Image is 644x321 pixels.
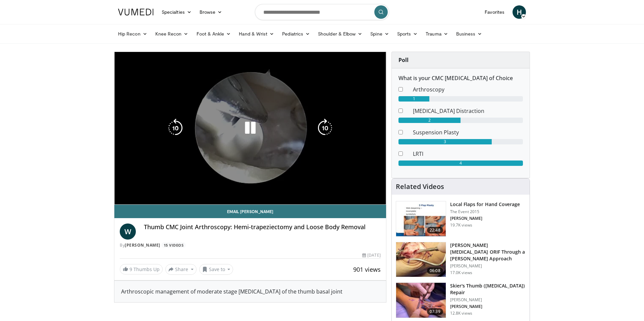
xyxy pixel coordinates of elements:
[353,265,381,273] span: 901 views
[396,183,444,191] h4: Related Videos
[144,223,381,231] h4: Thumb CMC Joint Arthroscopy: Hemi-trapeziectomy and Loose Body Removal
[450,216,520,221] p: [PERSON_NAME]
[362,252,380,258] div: [DATE]
[422,27,452,41] a: Trauma
[427,267,443,274] span: 06:08
[278,27,314,41] a: Pediatrics
[450,222,472,228] p: 19.7K views
[450,270,472,275] p: 17.0K views
[450,282,526,296] h3: Skier's Thumb ([MEDICAL_DATA]) Repair
[513,5,526,19] a: H
[398,56,409,64] strong: Poll
[450,242,526,262] h3: [PERSON_NAME][MEDICAL_DATA] ORIF Through a [PERSON_NAME] Approach
[481,5,508,19] a: Favorites
[396,242,446,277] img: af335e9d-3f89-4d46-97d1-d9f0cfa56dd9.150x105_q85_crop-smart_upscale.jpg
[450,201,520,208] h3: Local Flaps for Hand Coverage
[452,27,486,41] a: Business
[114,205,386,218] a: Email [PERSON_NAME]
[450,311,472,316] p: 12.8K views
[199,264,233,275] button: Save to
[398,75,523,81] h6: What is your CMC [MEDICAL_DATA] of Choice
[235,27,278,41] a: Hand & Wrist
[125,242,160,248] a: [PERSON_NAME]
[396,282,526,318] a: 07:39 Skier's Thumb ([MEDICAL_DATA]) Repair [PERSON_NAME] [PERSON_NAME] 12.8K views
[120,223,136,240] a: W
[396,201,446,236] img: b6f583b7-1888-44fa-9956-ce612c416478.150x105_q85_crop-smart_upscale.jpg
[196,5,226,19] a: Browse
[314,27,366,41] a: Shoulder & Elbow
[450,263,526,269] p: [PERSON_NAME]
[396,283,446,318] img: cf79e27c-792e-4c6a-b4db-18d0e20cfc31.150x105_q85_crop-smart_upscale.jpg
[408,128,528,136] dd: Suspension Plasty
[396,242,526,277] a: 06:08 [PERSON_NAME][MEDICAL_DATA] ORIF Through a [PERSON_NAME] Approach [PERSON_NAME] 17.0K views
[121,287,379,296] div: Arthroscopic management of moderate stage [MEDICAL_DATA] of the thumb basal joint
[120,242,381,248] div: By
[165,264,197,275] button: Share
[393,27,422,41] a: Sports
[255,4,389,20] input: Search topics, interventions
[193,27,235,41] a: Foot & Ankle
[450,304,526,309] p: [PERSON_NAME]
[120,264,163,274] a: 9 Thumbs Up
[114,27,151,41] a: Hip Recon
[450,297,526,303] p: [PERSON_NAME]
[366,27,393,41] a: Spine
[427,308,443,315] span: 07:39
[398,139,492,144] div: 3
[114,52,386,205] video-js: Video Player
[398,118,461,123] div: 2
[396,201,526,237] a: 22:48 Local Flaps for Hand Coverage The Event 2015 [PERSON_NAME] 19.7K views
[427,227,443,234] span: 22:48
[161,242,186,248] a: 15 Videos
[398,96,430,102] div: 1
[129,266,132,272] span: 9
[408,150,528,158] dd: LRTI
[118,9,154,15] img: VuMedi Logo
[450,209,520,214] p: The Event 2015
[408,85,528,93] dd: Arthroscopy
[398,160,523,166] div: 4
[408,107,528,115] dd: [MEDICAL_DATA] Distraction
[158,5,196,19] a: Specialties
[151,27,193,41] a: Knee Recon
